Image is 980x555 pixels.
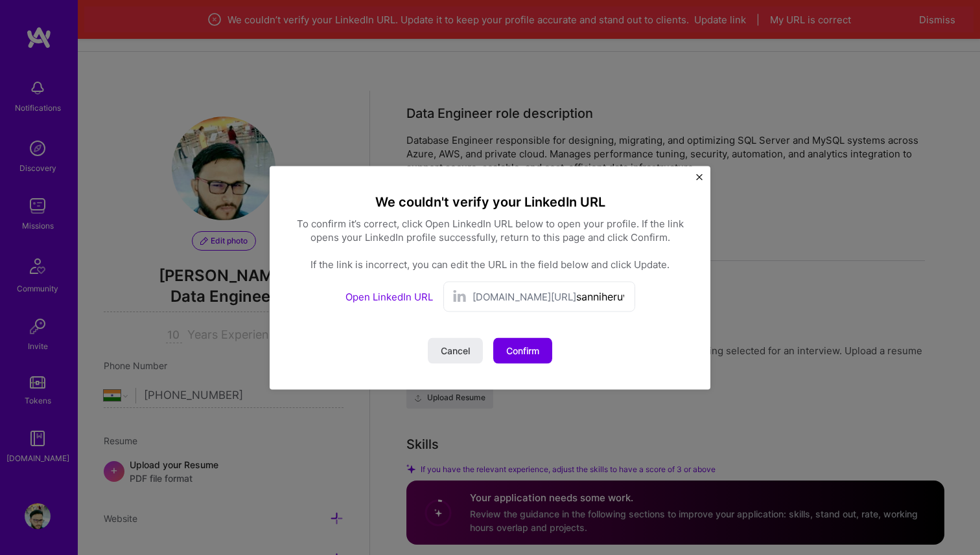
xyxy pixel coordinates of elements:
button: Confirm [493,337,552,363]
button: Close [696,174,703,187]
div: To confirm it’s correct, click Open LinkedIn URL below to open your profile. If the link opens yo... [296,216,684,271]
button: Cancel [428,337,483,363]
div: We couldn't verify your LinkedIn URL [296,192,684,211]
span: Confirm [506,344,539,357]
span: Cancel [441,344,470,357]
img: LinkedIn [452,289,467,304]
a: Open LinkedIn URL [345,290,433,302]
input: username [576,287,627,306]
span: [DOMAIN_NAME][URL] [472,289,576,303]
